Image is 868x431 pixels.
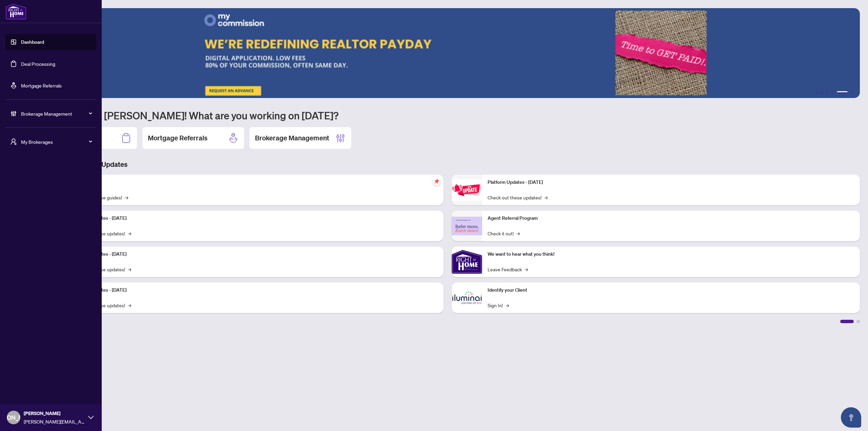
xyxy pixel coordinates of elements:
button: 4 [831,91,834,94]
a: Dashboard [21,39,44,45]
a: Deal Processing [21,61,55,67]
span: user-switch [10,138,17,145]
img: Slide 4 [35,8,860,98]
p: Platform Updates - [DATE] [71,251,438,258]
h3: Brokerage & Industry Updates [35,160,860,169]
a: Sign In!→ [488,301,509,309]
span: → [128,301,131,309]
span: → [525,266,528,273]
button: 1 [815,91,818,94]
h1: Welcome back [PERSON_NAME]! What are you working on [DATE]? [35,109,860,122]
span: → [128,266,131,273]
img: Platform Updates - June 23, 2025 [452,179,482,201]
button: 5 [837,91,848,94]
p: Platform Updates - [DATE] [488,179,854,186]
span: → [506,301,509,309]
span: → [125,194,128,201]
a: Check out these updates!→ [488,194,548,201]
p: We want to hear what you think! [488,251,854,258]
a: Check it out!→ [488,230,520,237]
span: → [516,230,520,237]
p: Platform Updates - [DATE] [71,215,438,222]
img: Agent Referral Program [452,217,482,235]
a: Mortgage Referrals [21,82,62,89]
span: → [128,230,131,237]
p: Self-Help [71,179,438,186]
h2: Mortgage Referrals [148,133,208,143]
img: We want to hear what you think! [452,247,482,277]
span: pushpin [433,177,441,185]
span: Brokerage Management [21,110,92,117]
p: Platform Updates - [DATE] [71,287,438,294]
button: 6 [850,91,853,94]
span: [PERSON_NAME][EMAIL_ADDRESS][DOMAIN_NAME] [24,418,85,425]
button: 3 [826,91,829,94]
img: Identify your Client [452,282,482,313]
a: Leave Feedback→ [488,266,528,273]
h2: Brokerage Management [255,133,329,143]
img: logo [5,3,26,20]
button: 2 [821,91,823,94]
p: Agent Referral Program [488,215,854,222]
span: [PERSON_NAME] [24,410,85,417]
span: My Brokerages [21,138,92,145]
span: → [544,194,548,201]
p: Identify your Client [488,287,854,294]
button: Open asap [841,407,861,428]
